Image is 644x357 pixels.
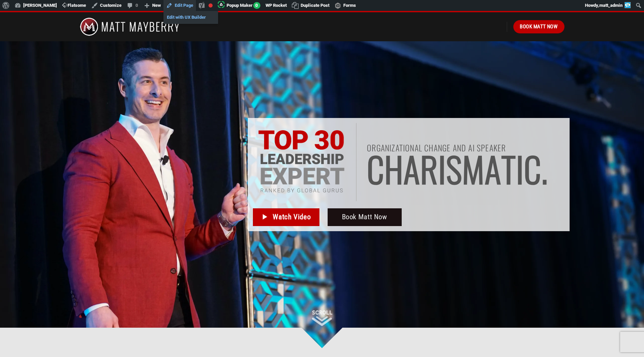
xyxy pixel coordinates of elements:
[209,3,213,8] div: Focus keyphrase not set
[253,208,319,226] a: Watch Video
[599,3,622,8] span: matt_admin
[273,211,311,223] span: Watch Video
[253,2,260,9] span: 0
[513,20,564,33] a: Book Matt Now
[328,208,402,226] a: Book Matt Now
[312,310,332,326] img: Scroll Down
[258,130,345,194] img: Top 30 Leadership Experts
[520,23,558,31] span: Book Matt Now
[163,13,218,22] a: Edit with UX Builder
[342,211,387,223] span: Book Matt Now
[80,12,180,41] img: Matt Mayberry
